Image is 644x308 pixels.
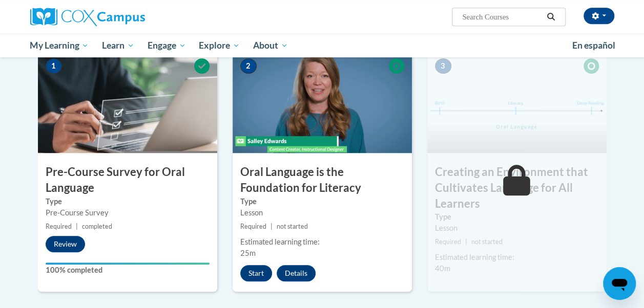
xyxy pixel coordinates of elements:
span: | [465,238,467,246]
span: En español [572,40,615,51]
button: Review [46,236,85,252]
label: Type [240,196,404,207]
span: About [253,39,288,52]
div: Your progress [46,262,210,265]
a: Learn [95,34,141,57]
h3: Creating an Environment that Cultivates Language for All Learners [427,164,607,211]
input: Search Courses [461,11,543,23]
div: Estimated learning time: [435,252,599,263]
h3: Pre-Course Survey for Oral Language [38,164,217,196]
span: | [271,223,273,230]
iframe: Button to launch messaging window [603,267,636,300]
span: Required [46,223,72,230]
span: Required [435,238,461,246]
span: not started [277,223,308,230]
div: Estimated learning time: [240,236,404,248]
span: 1 [46,58,62,74]
span: Explore [199,39,240,52]
span: | [76,223,78,230]
h3: Oral Language is the Foundation for Literacy [233,164,412,196]
span: Required [240,223,266,230]
span: 40m [435,264,450,273]
a: En español [566,35,622,56]
a: Engage [141,34,193,57]
span: Learn [102,39,134,52]
div: Lesson [240,207,404,218]
a: About [246,34,295,57]
label: Type [46,196,210,207]
div: Lesson [435,223,599,234]
div: Pre-Course Survey [46,207,210,218]
img: Course Image [233,51,412,153]
button: Details [277,265,316,281]
label: 100% completed [46,265,210,276]
span: Engage [148,39,186,52]
span: completed [82,223,112,230]
img: Course Image [427,51,607,153]
a: Explore [192,34,246,57]
img: Cox Campus [30,8,145,26]
a: My Learning [24,34,96,57]
button: Start [240,265,272,281]
a: Cox Campus [30,8,215,26]
span: 2 [240,58,257,74]
button: Search [543,11,558,23]
img: Course Image [38,51,217,153]
span: not started [471,238,503,246]
label: Type [435,211,599,223]
div: Main menu [23,34,622,57]
button: Account Settings [584,8,614,24]
span: 25m [240,249,256,257]
span: 3 [435,58,451,74]
span: My Learning [30,39,89,52]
